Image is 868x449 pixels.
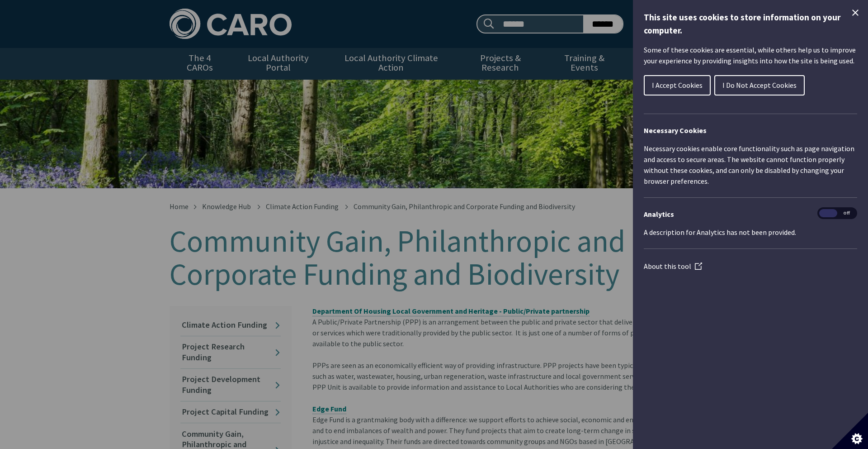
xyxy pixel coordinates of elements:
[644,143,857,186] p: Necessary cookies enable core functionality such as page navigation and access to secure areas. T...
[644,262,702,271] a: About this tool
[644,125,857,136] h2: Necessary Cookies
[644,209,857,220] h3: Analytics
[644,75,711,96] button: I Accept Cookies
[652,81,703,90] span: I Accept Cookies
[832,413,868,449] button: Set cookie preferences
[850,7,861,18] button: Close Cookie Control
[644,44,857,66] p: Some of these cookies are essential, while others help us to improve your experience by providing...
[819,209,837,218] span: On
[644,227,857,238] p: A description for Analytics has not been provided.
[714,75,805,96] button: I Do Not Accept Cookies
[644,11,857,37] h1: This site uses cookies to store information on your computer.
[837,209,855,218] span: Off
[722,81,797,90] span: I Do Not Accept Cookies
